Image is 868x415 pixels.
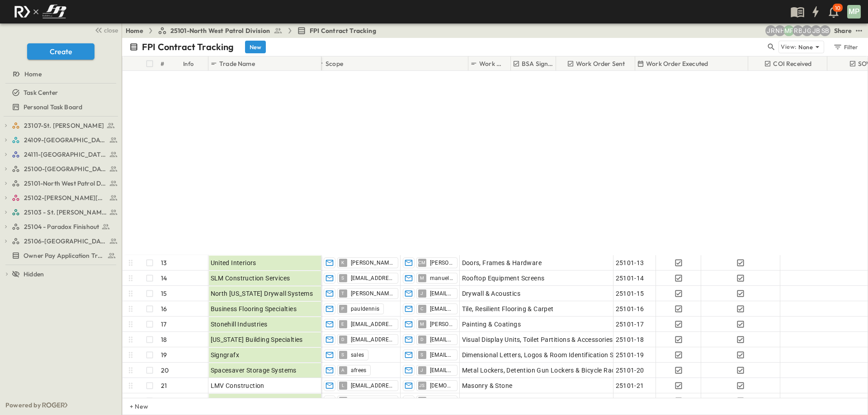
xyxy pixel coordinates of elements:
span: close [104,26,118,35]
span: A [341,370,344,370]
div: Owner Pay Application Trackingtest [2,248,120,263]
button: test [854,25,864,36]
p: Scope [325,59,343,68]
span: 25101-20 [616,366,644,375]
div: 25100-Vanguard Prep Schooltest [2,162,120,176]
span: Painting & Coatings [462,320,521,329]
div: 25102-Christ The Redeemer Anglican Churchtest [2,191,120,205]
a: 23107-St. [PERSON_NAME] [12,119,118,132]
p: 22 [161,396,168,406]
a: 25106-St. Andrews Parking Lot [12,235,118,247]
span: Dimensional Letters, Logos & Room Identification Signage [462,350,634,359]
span: Hidden [24,270,44,279]
span: Spacesaver Storage Systems [211,366,297,375]
a: FPI Contract Tracking [297,26,376,35]
span: [EMAIL_ADDRESS][DOMAIN_NAME] [351,321,394,328]
p: 19 [161,350,167,359]
a: 25101-North West Patrol Division [12,177,118,190]
span: [EMAIL_ADDRESS][PERSON_NAME][DOMAIN_NAME] [430,336,453,343]
span: Business Flooring Specialties [211,304,297,313]
span: P [341,308,344,309]
span: Task Center [24,88,58,97]
span: afrees [351,367,367,374]
p: + New [130,402,135,411]
div: Nila Hutcheson (nhutcheson@fpibuilders.com) [774,25,785,36]
span: 25101-North West Patrol Division [170,26,270,35]
p: 14 [161,274,167,283]
p: COI Received [773,59,811,68]
a: 25103 - St. [PERSON_NAME] Phase 2 [12,206,118,219]
a: 25101-North West Patrol Division [158,26,283,35]
div: Josh Gille (jgille@fpibuilders.com) [802,25,812,36]
span: 25101-14 [616,274,644,283]
p: 17 [161,320,166,329]
span: 23107-St. [PERSON_NAME] [24,121,104,130]
span: Stonehill Industries [211,320,268,329]
div: 25101-North West Patrol Divisiontest [2,176,120,191]
p: 16 [161,304,167,313]
button: Filter [830,41,861,53]
div: Filter [833,42,859,52]
span: Tile, Resilient Flooring & Carpet [462,304,554,313]
span: S [341,354,344,355]
div: # [159,56,181,71]
span: LMV Construction [211,381,264,390]
div: 24111-[GEOGRAPHIC_DATA]test [2,147,120,162]
span: D [420,339,424,340]
p: 15 [161,289,167,298]
span: 24111-[GEOGRAPHIC_DATA] [24,150,107,159]
span: [EMAIL_ADDRESS][PERSON_NAME][DOMAIN_NAME] [351,336,394,343]
span: United Interiors [211,258,256,267]
div: Share [834,26,852,35]
p: FPI Contract Tracking [142,41,234,53]
span: Plumbing [462,396,490,406]
span: [DEMOGRAPHIC_DATA][PERSON_NAME] [430,397,453,405]
span: C [420,308,424,309]
span: D [341,339,344,340]
span: 25103 - St. [PERSON_NAME] Phase 2 [24,208,107,217]
button: Create [27,43,94,60]
span: 25101-17 [616,320,644,329]
p: Work Order Executed [646,59,708,68]
span: Doors, Frames & Hardware [462,258,542,267]
nav: breadcrumbs [126,26,382,35]
div: Info [183,51,194,76]
span: [PERSON_NAME][EMAIL_ADDRESS][PERSON_NAME][DOMAIN_NAME] [351,259,394,266]
span: E [341,324,344,324]
span: [EMAIL_ADDRESS][DOMAIN_NAME] [430,305,453,312]
p: 10 [835,5,840,12]
span: [PERSON_NAME][EMAIL_ADDRESS][DOMAIN_NAME] [351,290,394,297]
span: Drywall & Acoustics [462,289,521,298]
span: manuelzavala76 [430,275,453,282]
div: Jeremiah Bailey (jbailey@fpibuilders.com) [811,25,821,36]
span: JS [419,385,425,386]
span: [PERSON_NAME][EMAIL_ADDRESS][DOMAIN_NAME] [430,321,453,328]
span: 25101-15 [616,289,644,298]
a: 25100-Vanguard Prep School [12,163,118,175]
span: 25101-21 [616,381,644,390]
button: close [91,23,120,36]
a: 25102-Christ The Redeemer Anglican Church [12,191,118,204]
span: 25100-Vanguard Prep School [24,164,107,173]
p: 21 [161,381,167,390]
span: [EMAIL_ADDRESS][DOMAIN_NAME] [351,382,394,389]
span: Masonry & Stone [462,381,513,390]
span: S [341,278,344,278]
span: 25101-22 [616,396,644,406]
button: MP [846,4,862,19]
a: Home [2,68,118,80]
p: Work Order Sent [576,59,625,68]
div: Jayden Ramirez (jramirez@fpibuilders.com) [765,25,776,36]
span: [DEMOGRAPHIC_DATA][PERSON_NAME] [430,382,453,389]
span: Home [24,70,42,79]
span: Signgrafx [211,350,240,359]
span: Rooftop Equipment Screens [462,274,545,283]
span: SLM Construction Services [211,274,290,283]
span: M [420,278,424,278]
span: [EMAIL_ADDRESS][DOMAIN_NAME] [430,367,453,374]
span: 25101-19 [616,350,644,359]
span: 25104 - Paradox Finishout [24,222,99,231]
span: J [420,370,423,370]
a: Task Center [2,86,118,99]
div: Sterling Barnett (sterling@fpibuilders.com) [820,25,830,36]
